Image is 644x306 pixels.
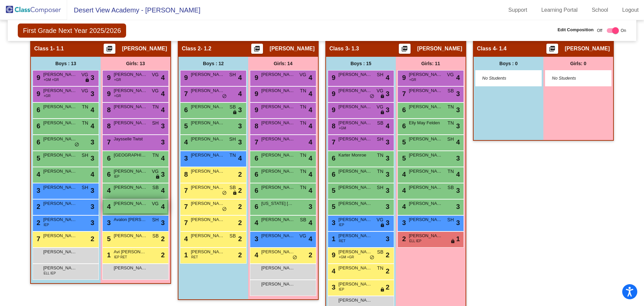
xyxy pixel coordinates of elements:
span: [PERSON_NAME] [191,120,224,126]
span: TN [82,103,88,111]
span: 3 [91,202,94,212]
span: VG [377,87,383,94]
span: 9 [35,90,40,97]
span: VG [82,87,88,94]
span: 3 [91,89,94,99]
span: SB [152,232,159,239]
span: [PERSON_NAME] [191,103,224,110]
span: [PERSON_NAME] [191,71,224,78]
span: 6 [400,122,406,130]
span: 7 [182,90,188,97]
span: VG [152,87,159,94]
span: +GM +GR [44,77,59,82]
span: 6 [253,171,258,178]
span: 1 [456,234,460,244]
span: IEP [44,222,49,227]
span: 6 [253,203,258,210]
span: [PERSON_NAME] [43,200,77,207]
span: 8 [105,106,111,114]
mat-icon: picture_as_pdf [548,45,556,55]
span: 3 [386,153,389,163]
span: 6 [105,171,111,178]
span: [PERSON_NAME] [338,168,372,175]
span: [PERSON_NAME] [565,45,610,52]
span: 4 [161,185,165,195]
span: 3 [238,121,242,131]
span: [PERSON_NAME] [PERSON_NAME] [338,87,372,94]
span: SH [377,71,383,78]
span: 8 [105,122,111,130]
span: 5 [400,155,406,162]
span: [PERSON_NAME] [122,45,167,52]
span: [PERSON_NAME] [43,103,77,110]
span: SH [152,216,159,223]
span: [PERSON_NAME] [409,152,442,159]
span: [PERSON_NAME] [261,184,295,191]
span: 3 [400,219,406,226]
span: [PERSON_NAME] [261,232,295,239]
span: TN [152,103,159,111]
span: 3 [161,137,165,147]
span: TN [229,152,236,159]
span: 4 [238,73,242,83]
button: Print Students Details [251,44,263,54]
span: [PERSON_NAME] [409,200,442,207]
span: - 1.1 [53,45,64,52]
span: 5 [330,203,335,210]
span: [PERSON_NAME] [338,120,372,126]
span: 9 [105,90,111,97]
span: 7 [182,187,188,194]
span: [PERSON_NAME] [191,184,224,191]
span: SB [229,232,236,239]
span: [PERSON_NAME] [409,184,442,191]
span: Class 4 [477,45,496,52]
span: 9 [330,74,335,81]
span: No Students [552,75,594,82]
span: Jaysselle Twist [114,136,147,142]
span: 4 [309,218,312,228]
span: 3 [456,185,460,195]
span: 4 [309,105,312,115]
span: 4 [161,202,165,212]
span: lock [380,223,385,228]
span: TN [300,120,306,127]
span: Class 1 [34,45,53,52]
span: 4 [309,169,312,179]
span: [PERSON_NAME] [338,184,372,191]
span: SH [229,136,236,143]
div: Girls: 14 [248,57,318,70]
a: Support [503,5,533,15]
span: [PERSON_NAME] [114,184,147,191]
span: [PERSON_NAME] [114,232,147,239]
span: do_not_disturb_alt [222,94,227,99]
span: 7 [182,219,188,226]
span: 4 [105,187,111,194]
span: 3 [91,73,94,83]
span: 3 [386,89,389,99]
span: 2 [238,169,242,179]
span: 4 [309,73,312,83]
span: [PERSON_NAME] [261,120,295,126]
span: TN [82,120,88,127]
span: Elly May Felden [409,120,442,126]
span: 4 [238,153,242,163]
span: [PERSON_NAME] [338,232,372,239]
span: do_not_disturb_alt [74,142,79,147]
span: SH [377,184,383,191]
span: TN [447,103,454,111]
span: SB [229,184,236,191]
span: 6 [182,106,188,114]
span: SB [447,87,454,94]
span: 4 [456,169,460,179]
span: 3 [238,137,242,147]
span: [PERSON_NAME] [338,136,372,142]
span: lock [232,190,237,196]
span: VG [152,200,159,207]
span: 4 [400,203,406,210]
span: - 1.2 [201,45,211,52]
span: [PERSON_NAME] [338,71,372,78]
span: On [621,28,626,34]
span: SH [447,136,454,143]
span: 4 [309,153,312,163]
span: 5 [400,138,406,146]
